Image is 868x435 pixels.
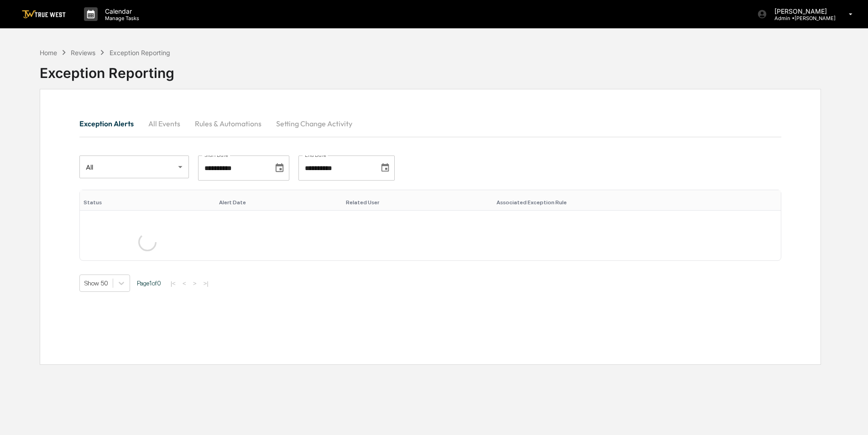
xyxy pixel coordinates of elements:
p: Calendar [98,7,144,15]
button: > [190,280,199,287]
button: Rules & Automations [188,113,269,135]
div: Reviews [71,49,95,57]
button: Choose date, selected date is Jan 1, 2024 [271,159,288,176]
div: Toggle SortBy [84,199,212,206]
p: [PERSON_NAME] [767,7,836,15]
button: All Events [141,113,188,135]
button: Choose date, selected date is Dec 31, 2025 [376,159,394,176]
p: Manage Tasks [98,15,144,21]
div: Toggle SortBy [497,199,777,206]
div: Home [40,49,57,57]
span: Page 1 of 0 [137,280,161,287]
div: Toggle SortBy [219,199,339,206]
button: < [180,280,189,287]
button: Setting Change Activity [269,113,360,135]
div: Toggle SortBy [346,199,489,206]
div: secondary tabs example [79,113,782,135]
div: Exception Reporting [110,49,170,57]
img: logo [22,10,66,19]
div: All [79,155,189,179]
button: Exception Alerts [79,113,141,135]
button: >| [200,280,211,287]
button: |< [168,280,178,287]
div: Exception Reporting [40,57,821,81]
p: Admin • [PERSON_NAME] [767,15,836,21]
